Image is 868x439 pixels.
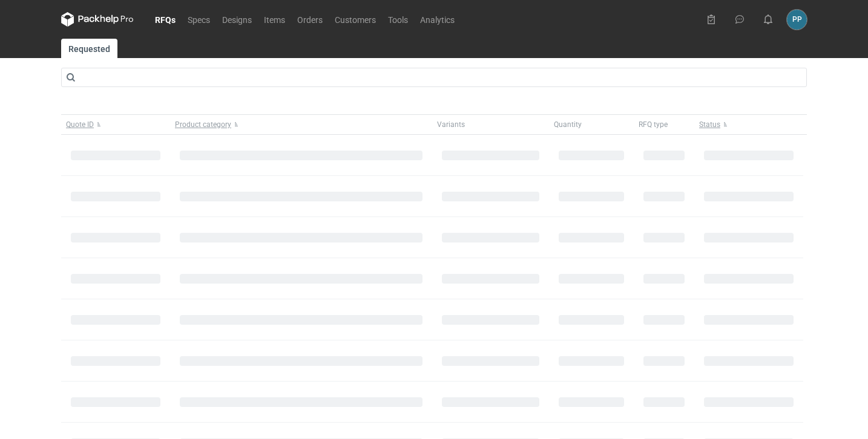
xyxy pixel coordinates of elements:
[639,120,668,129] span: RFQ type
[66,120,94,129] span: Quote ID
[149,12,182,27] a: RFQs
[61,12,134,27] svg: Packhelp Pro
[382,12,414,27] a: Tools
[414,12,461,27] a: Analytics
[258,12,291,27] a: Items
[437,120,465,129] span: Variants
[216,12,258,27] a: Designs
[175,120,231,129] span: Product category
[291,12,329,27] a: Orders
[182,12,216,27] a: Specs
[699,120,720,129] span: Status
[787,10,807,30] div: Paweł Puch
[61,39,117,58] a: Requested
[694,115,803,134] button: Status
[329,12,382,27] a: Customers
[170,115,432,134] button: Product category
[554,120,582,129] span: Quantity
[61,115,170,134] button: Quote ID
[787,10,807,30] button: PP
